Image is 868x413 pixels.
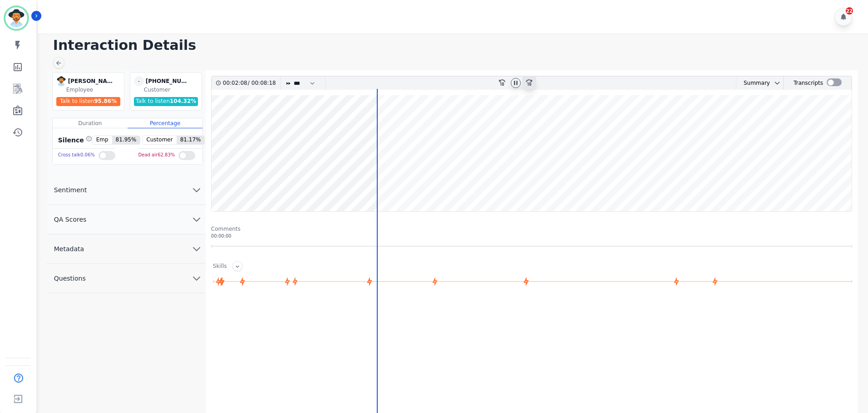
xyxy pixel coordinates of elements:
[93,136,112,144] span: Emp
[846,7,853,15] div: 22
[47,175,206,205] button: Sentiment chevron down
[112,136,140,144] span: 81.95 %
[56,136,92,145] div: Silence
[770,79,781,87] button: chevron down
[191,243,202,254] svg: chevron down
[191,185,202,195] svg: chevron down
[211,233,852,239] div: 00:00:00
[144,86,200,93] div: Customer
[47,244,91,253] span: Metadata
[47,205,206,234] button: QA Scores chevron down
[143,136,176,144] span: Customer
[47,274,93,283] span: Questions
[223,77,278,90] div: /
[47,264,206,293] button: Questions chevron down
[53,37,859,53] h1: Interaction Details
[177,136,205,144] span: 81.17 %
[794,77,823,90] div: Transcripts
[223,77,248,90] div: 00:02:08
[94,98,117,104] span: 95.86 %
[47,234,206,264] button: Metadata chevron down
[5,7,27,29] img: Bordered avatar
[774,79,781,87] svg: chevron down
[47,185,94,194] span: Sentiment
[58,149,95,162] div: Cross talk 0.06 %
[213,262,227,271] div: Skills
[191,214,202,225] svg: chevron down
[170,98,196,104] span: 104.32 %
[146,76,191,86] div: [PHONE_NUMBER]
[191,273,202,284] svg: chevron down
[66,86,122,93] div: Employee
[47,215,94,224] span: QA Scores
[128,118,202,128] div: Percentage
[736,77,770,90] div: Summary
[134,76,144,86] span: -
[53,118,128,128] div: Duration
[250,77,275,90] div: 00:08:18
[134,97,198,106] div: Talk to listen
[68,76,113,86] div: [PERSON_NAME]
[56,97,121,106] div: Talk to listen
[211,225,852,233] div: Comments
[138,149,175,162] div: Dead air 62.83 %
